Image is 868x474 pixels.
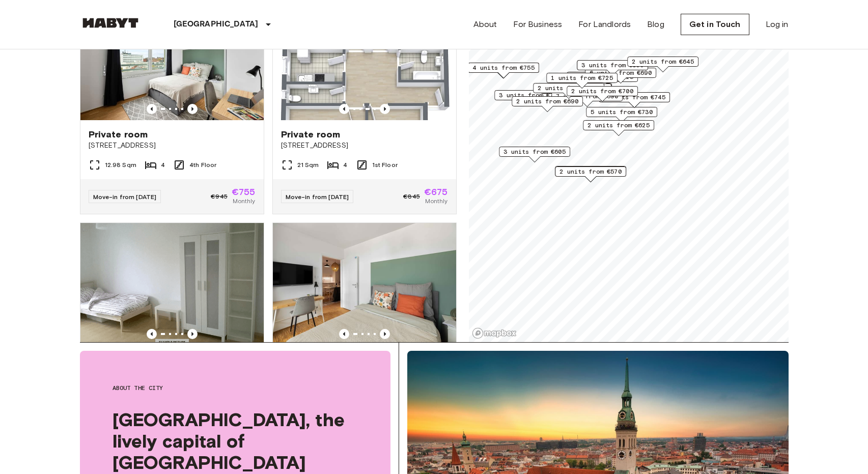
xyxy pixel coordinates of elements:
[372,160,398,170] span: 1st Floor
[499,91,561,100] span: 3 units from €785
[503,147,566,156] span: 3 units from €605
[647,18,664,31] a: Blog
[603,93,665,102] span: 3 units from €745
[581,61,643,70] span: 3 units from €800
[551,73,613,82] span: 1 units from €725
[494,90,566,106] div: Map marker
[147,329,157,339] button: Previous image
[587,121,650,130] span: 2 units from €625
[578,18,631,31] a: For Landlords
[567,72,638,88] div: Map marker
[174,18,259,31] p: [GEOGRAPHIC_DATA]
[681,14,749,35] a: Get in Touch
[113,409,358,473] span: [GEOGRAPHIC_DATA], the lively capital of [GEOGRAPHIC_DATA]
[766,18,789,31] a: Log in
[468,63,539,78] div: Map marker
[591,107,653,117] span: 5 units from €730
[555,166,626,182] div: Map marker
[233,197,255,206] span: Monthly
[577,60,648,76] div: Map marker
[380,329,390,339] button: Previous image
[516,97,578,106] span: 2 units from €690
[583,120,654,136] div: Map marker
[571,87,633,96] span: 2 units from €700
[80,222,264,439] a: Marketing picture of unit DE-02-002-001-01HFPrevious imagePrevious imagePrivate room[STREET_ADDRE...
[187,104,198,114] button: Previous image
[343,160,347,170] span: 4
[80,18,141,28] img: Habyt
[273,223,456,345] img: Marketing picture of unit DE-02-023-002-03HF
[632,57,694,66] span: 2 units from €645
[80,223,264,345] img: Marketing picture of unit DE-02-002-001-01HF
[559,167,622,176] span: 2 units from €570
[211,192,228,201] span: €945
[403,192,420,201] span: €845
[380,104,390,114] button: Previous image
[161,160,165,170] span: 4
[272,222,457,439] a: Marketing picture of unit DE-02-023-002-03HFPrevious imagePrevious imagePrivate room[STREET_ADDRE...
[472,63,535,72] span: 4 units from €755
[89,128,148,141] span: Private room
[585,68,656,83] div: Map marker
[281,141,448,151] span: [STREET_ADDRESS]
[512,96,583,112] div: Map marker
[147,104,157,114] button: Previous image
[339,329,349,339] button: Previous image
[586,107,657,123] div: Map marker
[189,160,216,170] span: 4th Floor
[339,104,349,114] button: Previous image
[286,193,349,201] span: Move-in from [DATE]
[232,187,256,197] span: €755
[425,197,447,206] span: Monthly
[93,193,157,201] span: Move-in from [DATE]
[499,147,570,162] div: Map marker
[627,57,698,72] div: Map marker
[571,72,633,81] span: 5 units from €715
[113,383,358,393] span: About the city
[105,160,136,170] span: 12.98 Sqm
[533,83,604,99] div: Map marker
[546,73,618,89] div: Map marker
[590,68,652,77] span: 6 units from €690
[424,187,448,197] span: €675
[473,18,497,31] a: About
[281,128,341,141] span: Private room
[567,86,638,102] div: Map marker
[555,166,626,182] div: Map marker
[513,18,562,31] a: For Business
[187,329,198,339] button: Previous image
[472,327,517,339] a: Mapbox logo
[538,83,600,93] span: 2 units from €925
[89,141,256,151] span: [STREET_ADDRESS]
[599,92,670,108] div: Map marker
[297,160,319,170] span: 21 Sqm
